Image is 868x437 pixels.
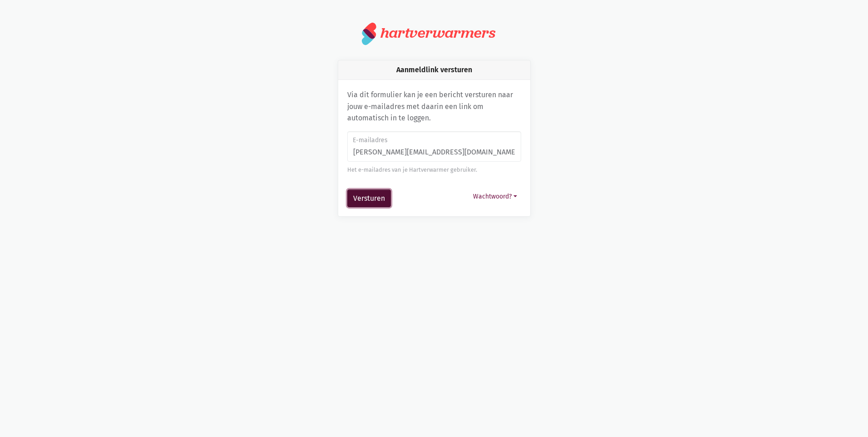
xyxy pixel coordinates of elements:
div: hartverwarmers [380,25,495,41]
form: Aanmeldlink versturen [347,131,521,208]
p: Via dit formulier kan je een bericht versturen naar jouw e-mailadres met daarin een link om autom... [347,89,521,124]
div: Aanmeldlink versturen [338,60,530,80]
button: Wachtwoord? [469,189,521,204]
label: E-mailadres [353,135,515,145]
img: logo.svg [362,22,377,45]
button: Versturen [347,189,391,208]
div: Het e-mailadres van je Hartverwarmer gebruiker. [347,165,521,174]
a: hartverwarmers [362,22,506,45]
